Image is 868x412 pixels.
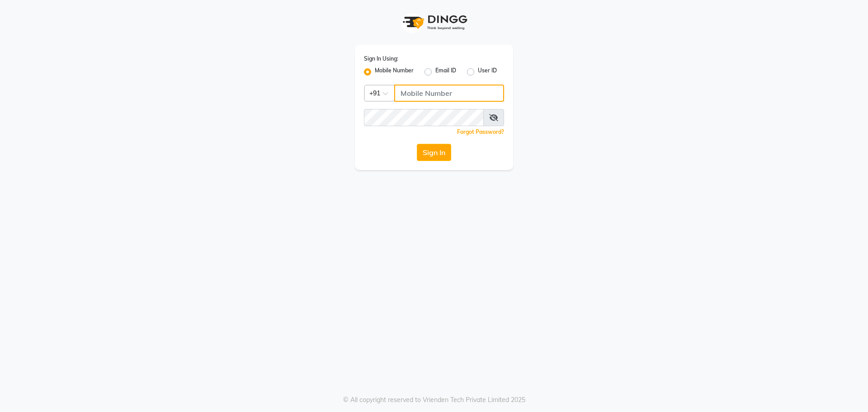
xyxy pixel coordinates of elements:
label: Email ID [435,66,456,77]
label: Mobile Number [375,66,414,77]
a: Forgot Password? [457,128,504,135]
label: User ID [478,66,497,77]
input: Username [394,85,504,102]
img: logo1.svg [398,9,470,36]
label: Sign In Using: [364,55,398,63]
input: Username [364,109,484,126]
button: Sign In [417,144,451,161]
